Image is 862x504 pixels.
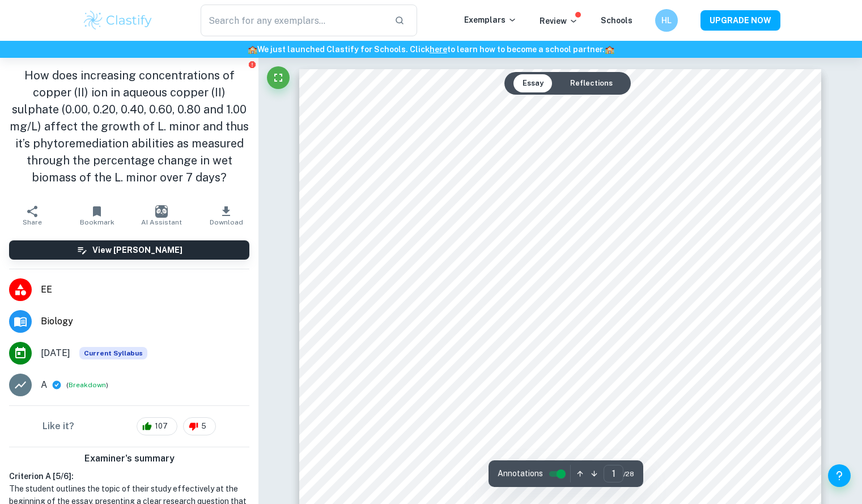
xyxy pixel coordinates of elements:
[141,218,182,226] span: AI Assistant
[9,67,249,186] h1: How does increasing concentrations of copper (II) ion in aqueous copper (II) sulphate (0.00, 0.20...
[248,45,257,54] span: 🏫
[129,200,194,231] button: AI Assistant
[623,469,634,479] span: / 28
[79,347,147,359] div: This exemplar is based on the current syllabus. Feel free to refer to it for inspiration/ideas wh...
[194,200,258,231] button: Download
[195,421,213,432] span: 5
[41,378,47,392] p: A
[9,470,249,482] h6: Criterion A [ 5 / 6 ]:
[82,9,154,32] img: Clastify logo
[605,45,614,54] span: 🏫
[5,452,254,465] h6: Examiner's summary
[41,283,249,297] span: EE
[183,417,216,435] div: 5
[66,380,108,391] span: ( )
[210,218,243,226] span: Download
[655,9,678,32] button: HL
[828,464,851,487] button: Help and Feedback
[540,15,578,27] p: Review
[65,200,129,231] button: Bookmark
[69,380,106,390] button: Breakdown
[79,347,147,359] span: Current Syllabus
[464,14,517,26] p: Exemplars
[601,16,632,25] a: Schools
[41,346,70,360] span: [DATE]
[155,205,168,218] img: AI Assistant
[201,5,386,36] input: Search for any exemplars...
[498,468,543,480] span: Annotations
[41,315,249,328] span: Biology
[80,218,114,226] span: Bookmark
[92,244,182,256] h6: View [PERSON_NAME]
[137,417,177,435] div: 107
[23,218,42,226] span: Share
[700,10,780,31] button: UPGRADE NOW
[148,421,174,432] span: 107
[561,74,622,92] button: Reflections
[248,60,256,69] button: Report issue
[43,420,74,433] h6: Like it?
[430,45,447,54] a: here
[660,14,673,27] h6: HL
[513,74,553,92] button: Essay
[9,240,249,260] button: View [PERSON_NAME]
[2,43,860,56] h6: We just launched Clastify for Schools. Click to learn how to become a school partner.
[267,66,290,89] button: Fullscreen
